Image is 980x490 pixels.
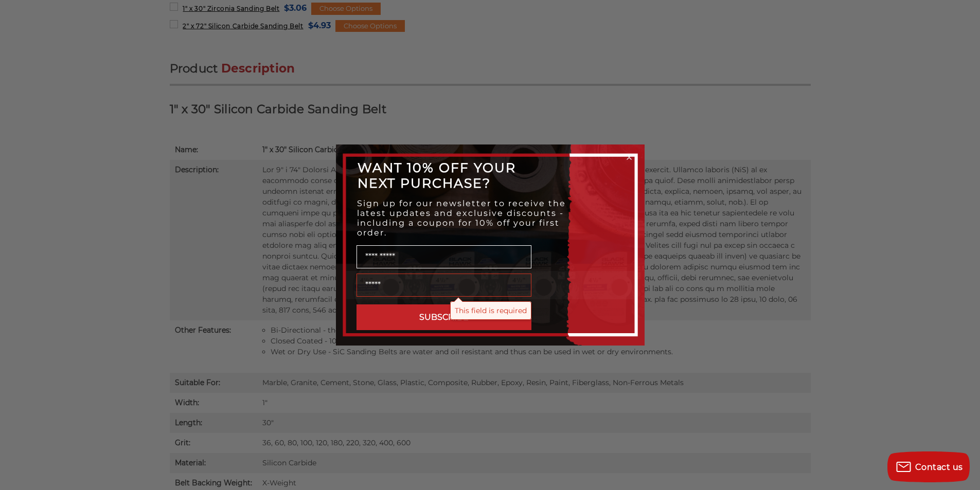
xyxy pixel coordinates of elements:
[357,304,531,330] button: SUBSCRIBE
[915,462,963,472] span: Contact us
[887,451,970,482] button: Contact us
[358,160,516,191] span: WANT 10% OFF YOUR NEXT PURCHASE?
[624,152,634,162] button: Close dialog
[357,274,531,297] input: Email
[357,198,566,238] span: Sign up for our newsletter to receive the latest updates and exclusive discounts - including a co...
